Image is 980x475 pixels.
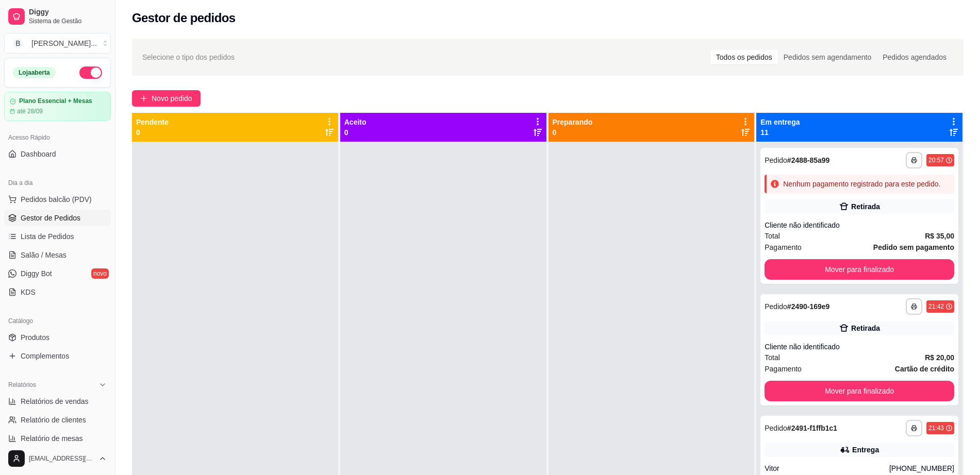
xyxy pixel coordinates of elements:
span: Selecione o tipo dos pedidos [142,52,235,63]
div: 20:57 [928,156,944,164]
strong: Pedido sem pagamento [873,243,954,251]
p: Em entrega [760,117,800,127]
a: Diggy Botnovo [4,265,111,282]
div: Vitor [765,463,889,473]
span: Pedido [765,424,787,432]
span: Relatórios [8,381,36,389]
div: Retirada [851,201,880,212]
span: Sistema de Gestão [29,17,107,25]
span: Relatório de mesas [21,433,83,444]
a: DiggySistema de Gestão [4,4,111,29]
p: 0 [553,127,593,138]
span: Salão / Mesas [21,250,67,260]
a: Plano Essencial + Mesasaté 28/09 [4,92,111,121]
strong: # 2488-85a99 [787,156,830,164]
div: 21:43 [928,424,944,432]
span: Total [765,352,780,363]
div: Nenhum pagamento registrado para este pedido. [783,179,940,189]
span: Pagamento [765,242,802,253]
span: Pedidos balcão (PDV) [21,194,92,205]
strong: R$ 20,00 [925,353,954,362]
article: até 28/09 [17,107,43,115]
div: Cliente não identificado [765,342,954,352]
span: Produtos [21,332,49,343]
strong: R$ 35,00 [925,232,954,240]
strong: # 2491-f1ffb1c1 [787,424,837,432]
div: Loja aberta [13,67,56,78]
span: Relatórios de vendas [21,396,89,406]
a: KDS [4,284,111,300]
span: Lista de Pedidos [21,231,74,242]
span: Novo pedido [152,93,192,104]
strong: Cartão de crédito [895,365,954,373]
div: Acesso Rápido [4,129,111,146]
strong: # 2490-169e9 [787,302,830,311]
a: Dashboard [4,146,111,162]
div: Entrega [852,445,879,455]
div: Retirada [851,323,880,333]
button: Select a team [4,33,111,54]
span: [EMAIL_ADDRESS][DOMAIN_NAME] [29,454,94,463]
a: Gestor de Pedidos [4,210,111,226]
a: Relatórios de vendas [4,393,111,410]
span: Diggy Bot [21,268,52,279]
p: 0 [344,127,367,138]
p: Preparando [553,117,593,127]
span: Dashboard [21,149,56,159]
button: Mover para finalizado [765,381,954,401]
a: Lista de Pedidos [4,228,111,245]
span: Gestor de Pedidos [21,213,80,223]
article: Plano Essencial + Mesas [19,97,92,105]
button: Alterar Status [79,66,102,79]
div: Pedidos sem agendamento [778,50,877,64]
span: Pagamento [765,363,802,375]
div: Catálogo [4,313,111,329]
div: 21:42 [928,302,944,311]
p: 11 [760,127,800,138]
span: plus [140,95,147,102]
span: Pedido [765,302,787,311]
span: Complementos [21,351,69,361]
span: Relatório de clientes [21,415,86,425]
button: Novo pedido [132,90,201,107]
button: Pedidos balcão (PDV) [4,191,111,208]
p: Aceito [344,117,367,127]
div: [PERSON_NAME] ... [31,38,97,48]
div: Todos os pedidos [710,50,778,64]
span: B [13,38,23,48]
a: Complementos [4,348,111,364]
div: Dia a dia [4,175,111,191]
div: [PHONE_NUMBER] [889,463,954,473]
a: Relatório de clientes [4,412,111,428]
p: Pendente [136,117,169,127]
a: Salão / Mesas [4,247,111,263]
div: Pedidos agendados [877,50,952,64]
span: KDS [21,287,36,297]
span: Total [765,230,780,242]
h2: Gestor de pedidos [132,10,236,26]
p: 0 [136,127,169,138]
div: Cliente não identificado [765,220,954,230]
span: Pedido [765,156,787,164]
a: Relatório de mesas [4,430,111,447]
button: Mover para finalizado [765,259,954,280]
a: Produtos [4,329,111,346]
button: [EMAIL_ADDRESS][DOMAIN_NAME] [4,446,111,471]
span: Diggy [29,8,107,17]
